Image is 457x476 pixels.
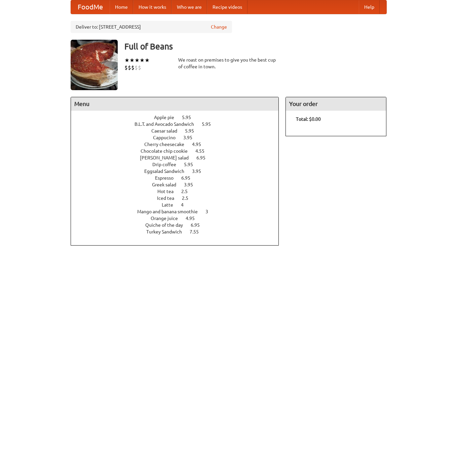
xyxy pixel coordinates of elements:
span: Cappucino [153,135,182,140]
li: ★ [124,57,129,64]
span: 5.95 [184,162,200,167]
h4: Your order [286,97,386,111]
li: ★ [145,57,150,64]
span: 3.95 [183,135,199,140]
a: Orange juice 4.95 [151,216,207,221]
a: Turkey Sandwich 7.55 [146,229,211,234]
a: Drip coffee 5.95 [152,162,205,167]
a: Greek salad 3.95 [152,182,205,187]
a: FoodMe [71,0,110,14]
span: Iced tea [157,195,181,201]
span: 6.95 [191,222,206,228]
span: 5.95 [202,121,218,127]
span: Eggsalad Sandwich [144,169,191,174]
span: 2.5 [182,195,195,201]
div: Deliver to: [STREET_ADDRESS] [71,21,232,33]
span: Quiche of the day [145,222,190,228]
a: Who we are [172,0,207,14]
div: We roast on premises to give you the best cup of coffee in town. [178,57,279,70]
a: [PERSON_NAME] salad 6.95 [140,155,218,160]
li: $ [128,64,131,71]
span: Latte [162,202,180,208]
a: How it works [133,0,172,14]
span: Chocolate chip cookie [141,148,194,154]
a: Iced tea 2.5 [157,195,201,201]
img: angular.jpg [71,40,118,90]
span: 6.95 [181,175,197,181]
span: [PERSON_NAME] salad [140,155,195,160]
a: Latte 4 [162,202,196,208]
span: 4.95 [192,142,208,147]
a: Apple pie 5.95 [154,115,203,120]
a: Mango and banana smoothie 3 [137,209,221,214]
a: Caesar salad 5.95 [151,128,206,134]
span: 4.95 [186,216,201,221]
span: Espresso [155,175,180,181]
li: ★ [135,57,140,64]
a: B.L.T. and Avocado Sandwich 5.95 [135,121,223,127]
a: Chocolate chip cookie 4.55 [141,148,217,154]
span: 3 [205,209,215,214]
span: Apple pie [154,115,181,120]
span: 5.95 [185,128,201,134]
li: $ [138,64,141,71]
li: $ [135,64,138,71]
a: Cherry cheesecake 4.95 [144,142,214,147]
a: Quiche of the day 6.95 [145,222,212,228]
span: 5.95 [182,115,198,120]
a: Recipe videos [207,0,247,14]
span: 2.5 [181,189,194,194]
a: Espresso 6.95 [155,175,203,181]
span: Cherry cheesecake [144,142,191,147]
li: $ [124,64,128,71]
span: Turkey Sandwich [146,229,189,234]
li: ★ [129,57,135,64]
span: Drip coffee [152,162,183,167]
span: 3.95 [192,169,208,174]
span: Greek salad [152,182,183,187]
span: Mango and banana smoothie [137,209,204,214]
a: Home [110,0,133,14]
span: 4.55 [195,148,211,154]
span: Orange juice [151,216,185,221]
a: Help [359,0,380,14]
span: Hot tea [157,189,180,194]
h4: Menu [71,97,279,111]
a: Hot tea 2.5 [157,189,200,194]
span: 7.55 [190,229,205,234]
li: ★ [140,57,145,64]
span: B.L.T. and Avocado Sandwich [135,121,201,127]
li: $ [131,64,135,71]
a: Cappucino 3.95 [153,135,205,140]
span: 3.95 [184,182,200,187]
a: Change [211,24,227,30]
a: Eggsalad Sandwich 3.95 [144,169,214,174]
span: 6.95 [196,155,212,160]
span: Caesar salad [151,128,184,134]
span: 4 [181,202,190,208]
h3: Full of Beans [124,40,387,53]
b: Total: $0.00 [296,116,321,122]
